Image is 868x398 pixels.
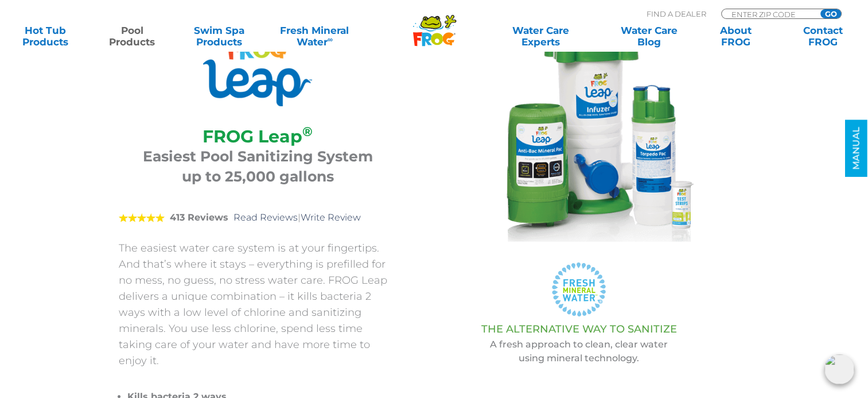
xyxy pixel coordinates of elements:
a: ContactFROG [789,25,857,48]
p: The easiest water care system is at your fingertips. And that’s where it stays – everything is pr... [119,240,397,369]
sup: ∞ [328,35,333,44]
input: Zip Code Form [730,9,808,19]
h3: Easiest Pool Sanitizing System up to 25,000 gallons [133,146,383,187]
img: Product Logo [203,14,312,106]
strong: 413 Reviews [170,212,228,223]
p: Find A Dealer [647,9,706,19]
a: Fresh MineralWater∞ [273,25,357,48]
div: | [119,195,397,240]
img: openIcon [824,354,854,384]
a: Hot TubProducts [11,25,79,48]
a: AboutFROG [702,25,770,48]
a: Read Reviews [233,212,298,223]
h2: FROG Leap [133,126,383,146]
h3: THE ALTERNATIVE WAY TO SANITIZE [426,323,733,335]
sup: ® [302,123,313,140]
p: A fresh approach to clean, clear water using mineral technology. [426,338,733,365]
a: MANUAL [845,120,867,177]
a: Water CareExperts [486,25,595,48]
input: GO [820,9,841,18]
a: Write Review [301,212,361,223]
span: 5 [119,213,165,222]
a: PoolProducts [99,25,166,48]
a: Water CareBlog [615,25,683,48]
a: Swim SpaProducts [185,25,253,48]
